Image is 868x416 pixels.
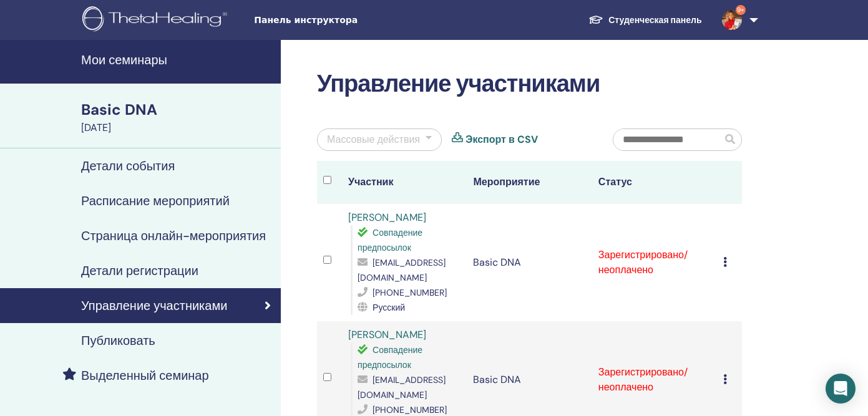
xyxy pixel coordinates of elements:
span: Русский [373,302,405,313]
a: Basic DNA[DATE] [74,99,281,135]
span: [EMAIL_ADDRESS][DOMAIN_NAME] [358,257,446,283]
div: [DATE] [81,120,273,135]
div: Массовые действия [327,132,420,147]
img: default.jpg [722,10,742,30]
a: [PERSON_NAME] [348,328,426,341]
h4: Выделенный семинар [81,368,209,383]
span: [PHONE_NUMBER] [373,404,447,415]
span: Совпадение предпосылок [358,344,422,370]
a: [PERSON_NAME] [348,211,426,224]
a: Студенческая панель [578,9,711,32]
th: Мероприятие [467,161,592,204]
h4: Мои семинары [81,52,273,67]
h4: Управление участниками [81,298,227,313]
span: Панель инструктора [254,14,441,27]
td: Basic DNA [467,204,592,321]
a: Экспорт в CSV [466,132,538,147]
span: Совпадение предпосылок [358,227,422,253]
th: Участник [342,161,467,204]
th: Статус [592,161,717,204]
span: 9+ [736,5,746,15]
div: Open Intercom Messenger [826,374,856,404]
img: logo.png [82,6,232,34]
h2: Управление участниками [317,70,742,99]
span: [PHONE_NUMBER] [373,287,447,298]
h4: Публиковать [81,333,155,348]
h4: Детали события [81,158,175,173]
h4: Расписание мероприятий [81,193,230,208]
h4: Детали регистрации [81,263,198,278]
img: graduation-cap-white.svg [588,14,603,25]
div: Basic DNA [81,99,273,120]
h4: Страница онлайн-мероприятия [81,228,266,243]
span: [EMAIL_ADDRESS][DOMAIN_NAME] [358,374,446,400]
